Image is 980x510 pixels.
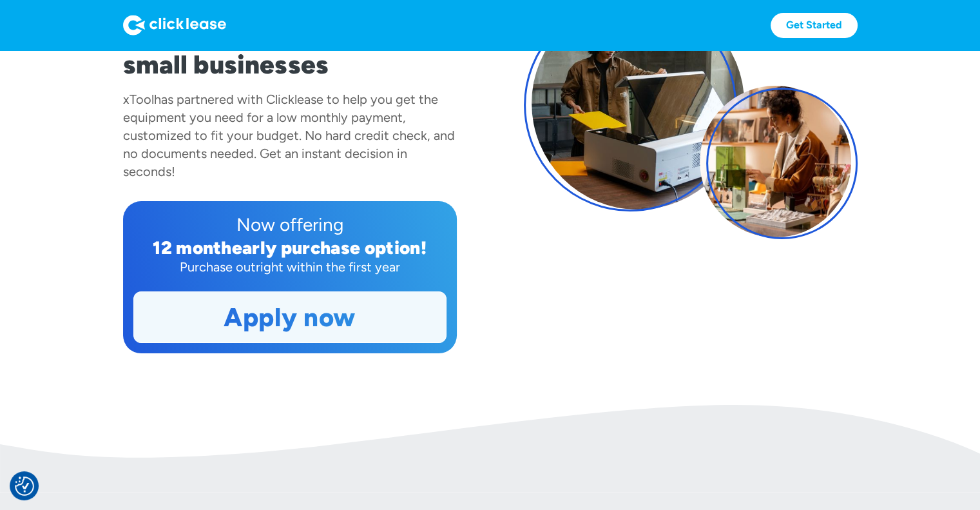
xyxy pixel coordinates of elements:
[771,13,858,38] a: Get Started
[133,258,447,276] div: Purchase outright within the first year
[232,237,427,259] div: early purchase option!
[15,476,34,496] img: Revisit consent button
[123,92,154,107] div: xTool
[123,92,455,179] div: has partnered with Clicklease to help you get the equipment you need for a low monthly payment, c...
[133,211,447,237] div: Now offering
[123,15,226,35] img: Logo
[15,476,34,496] button: Consent Preferences
[134,292,446,342] a: Apply now
[153,237,232,259] div: 12 month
